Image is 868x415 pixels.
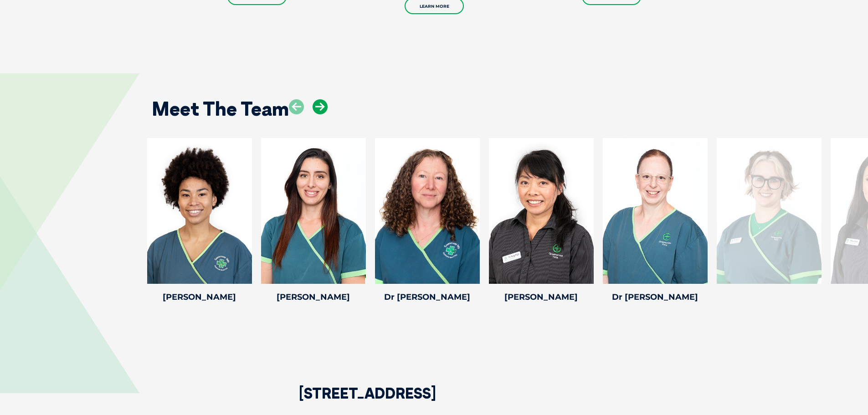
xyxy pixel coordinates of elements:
[489,293,594,301] h4: [PERSON_NAME]
[261,293,366,301] h4: [PERSON_NAME]
[147,293,252,301] h4: [PERSON_NAME]
[603,293,708,301] h4: Dr [PERSON_NAME]
[375,293,480,301] h4: Dr [PERSON_NAME]
[152,99,289,118] h2: Meet The Team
